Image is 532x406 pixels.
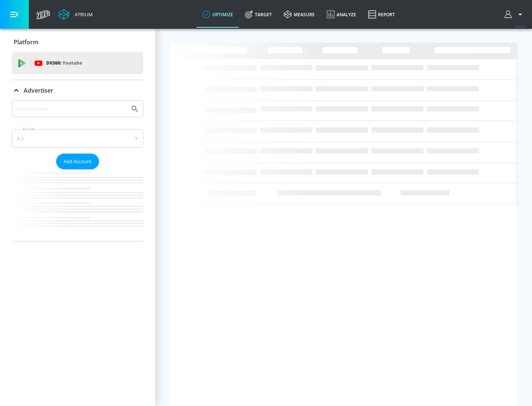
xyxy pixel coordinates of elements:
[72,11,93,18] div: Atrium
[12,169,143,241] nav: list of Advertiser
[15,104,127,114] input: Search by name
[362,1,401,28] a: Report
[12,129,143,148] div: A-Z
[21,127,37,131] label: Sort By
[197,1,239,28] a: optimize
[278,1,321,28] a: measure
[12,80,143,101] div: Advertiser
[12,100,143,241] div: Advertiser
[14,38,38,46] p: Platform
[64,157,92,166] span: Add Account
[12,32,143,52] div: Platform
[321,1,362,28] a: Analyze
[56,154,99,169] button: Add Account
[514,24,525,28] span: v 4.32.0
[62,59,82,67] p: Youtube
[58,9,93,20] a: Atrium
[12,52,143,74] div: DV360: Youtube
[239,1,278,28] a: Target
[46,59,82,67] p: DV360:
[24,86,53,94] p: Advertiser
